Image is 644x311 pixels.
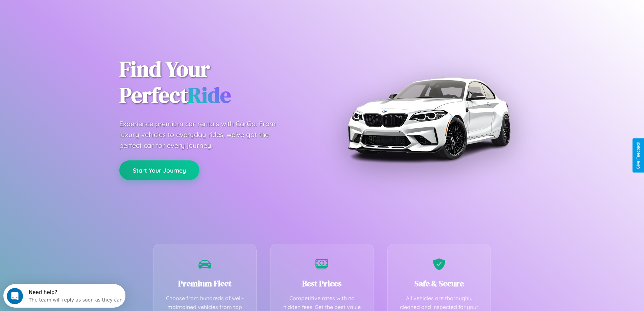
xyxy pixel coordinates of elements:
iframe: Intercom live chat discovery launcher [3,284,125,308]
h1: Find Your Perfect [119,56,312,108]
button: Start Your Journey [119,160,199,180]
h3: Safe & Secure [398,278,481,289]
div: The team will reply as soon as they can [25,11,119,18]
img: Premium BMW car rental vehicle [344,34,513,203]
span: Ride [188,80,231,110]
p: Experience premium car rentals with CarGo. From luxury vehicles to everyday rides, we've got the ... [119,118,288,151]
div: Need help? [25,6,119,11]
h3: Best Prices [281,278,363,289]
div: Give Feedback [636,142,641,169]
h3: Premium Fleet [164,278,246,289]
iframe: Intercom live chat [7,288,23,304]
div: Open Intercom Messenger [3,3,126,21]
